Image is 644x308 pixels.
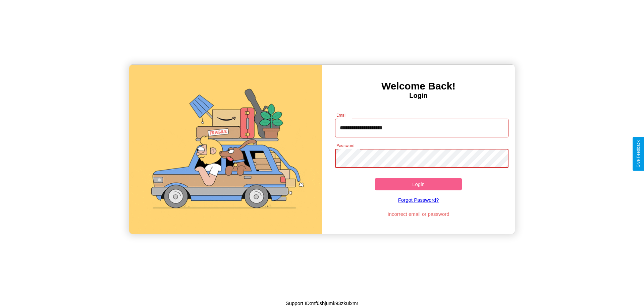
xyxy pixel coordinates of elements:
[636,140,641,168] div: Give Feedback
[322,92,515,100] h4: Login
[332,209,505,219] p: Incorrect email or password
[336,112,347,118] label: Email
[129,65,322,234] img: gif
[375,178,462,190] button: Login
[286,299,359,308] p: Support ID: mf6shjumk93zkuixmr
[322,80,515,92] h3: Welcome Back!
[332,190,505,209] a: Forgot Password?
[336,143,354,148] label: Password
